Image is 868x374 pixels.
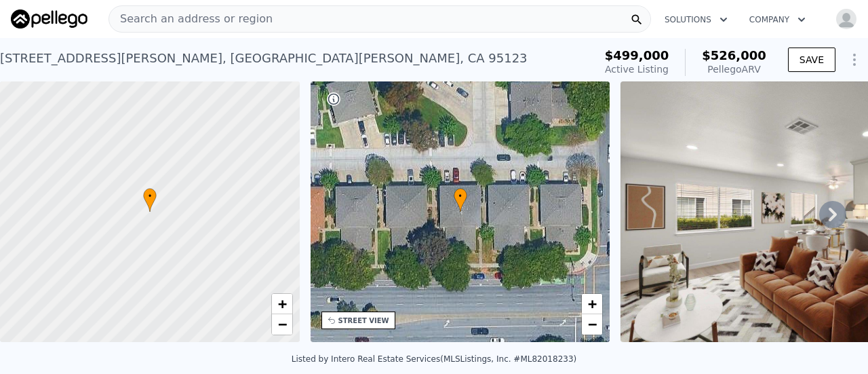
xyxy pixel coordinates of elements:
img: avatar [835,8,857,30]
a: Zoom in [272,294,292,314]
span: • [143,190,157,202]
button: Company [738,7,816,32]
div: Listed by Intero Real Estate Services (MLSListings, Inc. #ML82018233) [292,354,576,364]
div: • [143,188,157,212]
span: $499,000 [605,48,669,62]
span: $526,000 [702,48,766,62]
span: + [588,295,597,312]
a: Zoom out [582,314,602,335]
span: Search an address or region [109,11,273,27]
span: − [277,316,286,333]
span: • [454,190,467,202]
button: SAVE [788,48,835,72]
a: Zoom out [272,314,292,335]
span: + [277,295,286,312]
span: Active Listing [605,64,669,75]
button: Show Options [841,46,868,73]
div: STREET VIEW [338,316,389,326]
div: Pellego ARV [702,62,766,76]
span: − [588,316,597,333]
button: Solutions [654,7,738,32]
a: Zoom in [582,294,602,314]
div: • [454,188,467,212]
img: Pellego [11,10,87,29]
